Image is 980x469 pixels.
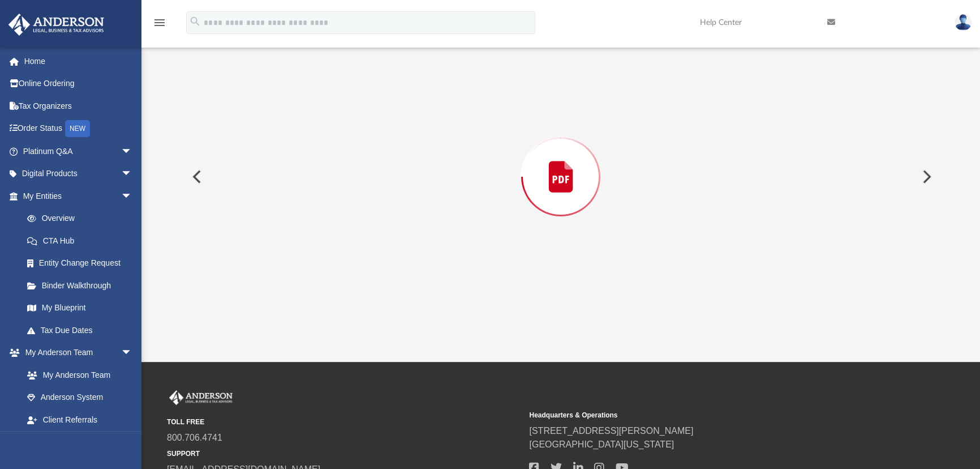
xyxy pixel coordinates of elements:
a: My Anderson Teamarrow_drop_down [8,342,144,364]
small: Headquarters & Operations [529,410,883,420]
a: [GEOGRAPHIC_DATA][US_STATE] [529,440,674,449]
img: Anderson Advisors Platinum Portal [167,390,235,405]
a: My Blueprint [16,297,144,319]
i: menu [153,16,166,29]
a: Tax Organizers [8,95,149,117]
a: My Documentsarrow_drop_down [8,431,144,454]
div: Preview [183,1,938,323]
span: arrow_drop_down [121,163,144,186]
a: [STREET_ADDRESS][PERSON_NAME] [529,426,693,436]
a: Client Referrals [16,408,144,431]
a: Entity Change Request [16,252,149,275]
a: Anderson System [16,386,144,409]
a: Online Ordering [8,73,149,95]
a: Tax Due Dates [16,319,149,342]
div: NEW [65,120,90,137]
a: Platinum Q&Aarrow_drop_down [8,140,149,163]
small: TOLL FREE [167,417,521,427]
img: Anderson Advisors Platinum Portal [5,14,108,36]
button: Next File [913,161,938,193]
a: CTA Hub [16,229,149,252]
img: User Pic [955,14,972,31]
button: Previous File [183,161,208,193]
small: SUPPORT [167,449,521,459]
a: My Entitiesarrow_drop_down [8,185,149,207]
a: Digital Productsarrow_drop_down [8,163,149,185]
a: Overview [16,207,149,230]
a: 800.706.4741 [167,433,222,442]
span: arrow_drop_down [121,342,144,365]
span: arrow_drop_down [121,431,144,454]
a: Home [8,50,149,73]
a: menu [153,22,166,29]
a: My Anderson Team [16,364,138,386]
span: arrow_drop_down [121,185,144,208]
a: Binder Walkthrough [16,274,149,297]
a: Order StatusNEW [8,117,149,140]
span: arrow_drop_down [121,140,144,163]
i: search [189,15,201,28]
